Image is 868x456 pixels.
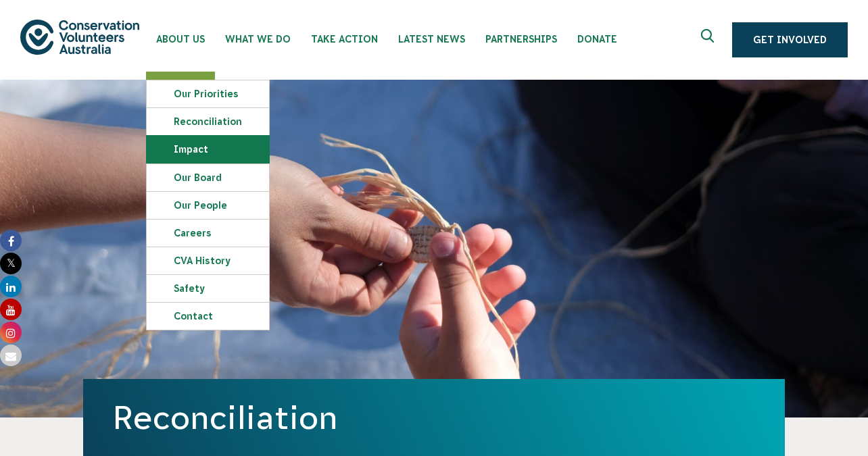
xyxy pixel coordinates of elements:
a: Our People [147,192,269,219]
span: Donate [577,34,617,45]
span: Take Action [311,34,378,45]
a: Careers [147,220,269,247]
span: Expand search box [701,29,718,51]
img: logo.svg [20,20,139,54]
a: Safety [147,275,269,302]
span: Partnerships [485,34,557,45]
a: Impact [147,136,269,163]
h1: Reconciliation [113,399,755,436]
a: CVA history [147,247,269,274]
a: Contact [147,303,269,330]
a: Get Involved [732,22,848,57]
span: What We Do [225,34,291,45]
button: Expand search box Close search box [693,24,725,56]
a: Our Board [147,164,269,191]
span: Latest News [398,34,465,45]
a: Reconciliation [147,108,269,135]
a: Our Priorities [147,80,269,107]
span: About Us [156,34,205,45]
